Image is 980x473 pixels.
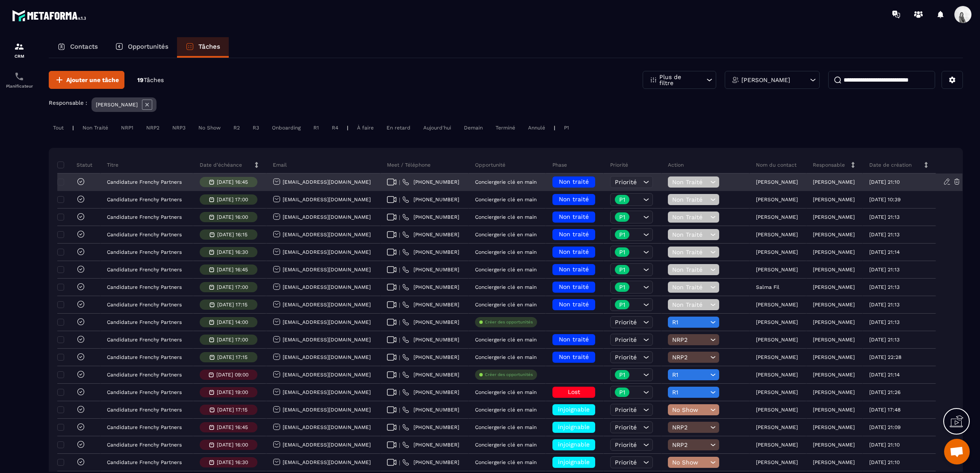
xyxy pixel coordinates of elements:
[813,302,855,308] p: [PERSON_NAME]
[49,100,87,106] p: Responsable :
[216,372,248,378] p: [DATE] 09:00
[672,249,708,256] span: Non Traité
[615,336,637,343] span: Priorité
[558,406,590,413] span: injoignable
[217,354,248,360] p: [DATE] 17:15
[672,441,708,448] span: NRP2
[610,162,628,168] p: Priorité
[813,459,855,465] p: [PERSON_NAME]
[78,123,112,133] div: Non Traité
[475,197,537,203] p: Conciergerie clé en main
[560,123,573,133] div: P1
[619,389,625,395] p: P1
[475,354,537,360] p: Conciergerie clé en main
[619,284,625,290] p: P1
[524,123,549,133] div: Annulé
[813,162,845,168] p: Responsable
[402,441,459,448] a: [PHONE_NUMBER]
[402,214,459,220] a: [PHONE_NUMBER]
[107,249,182,255] p: Candidature Frenchy Partners
[402,266,459,273] a: [PHONE_NUMBER]
[353,123,378,133] div: À faire
[475,214,537,220] p: Conciergerie clé en main
[813,214,855,220] p: [PERSON_NAME]
[399,319,400,326] span: |
[615,441,637,448] span: Priorité
[559,178,589,185] span: Non traité
[107,407,182,413] p: Candidature Frenchy Partners
[619,214,625,220] p: P1
[107,162,118,168] p: Titre
[2,54,36,59] p: CRM
[70,43,98,50] p: Contacts
[217,319,248,325] p: [DATE] 14:00
[559,336,589,343] span: Non traité
[399,424,400,431] span: |
[107,354,182,360] p: Candidature Frenchy Partners
[756,459,798,465] p: [PERSON_NAME]
[107,389,182,395] p: Candidature Frenchy Partners
[619,267,625,273] p: P1
[402,179,459,185] a: [PHONE_NUMBER]
[107,197,182,203] p: Candidature Frenchy Partners
[309,123,323,133] div: R1
[142,123,164,133] div: NRP2
[813,284,855,290] p: [PERSON_NAME]
[813,389,855,395] p: [PERSON_NAME]
[813,319,855,325] p: [PERSON_NAME]
[402,459,459,466] a: [PHONE_NUMBER]
[107,179,182,185] p: Candidature Frenchy Partners
[756,337,798,343] p: [PERSON_NAME]
[217,232,248,238] p: [DATE] 16:15
[559,248,589,255] span: Non traité
[14,41,24,52] img: formation
[475,424,537,430] p: Conciergerie clé en main
[475,442,537,448] p: Conciergerie clé en main
[475,179,537,185] p: Conciergerie clé en main
[402,249,459,256] a: [PHONE_NUMBER]
[944,439,970,464] div: Ouvrir le chat
[813,337,855,343] p: [PERSON_NAME]
[869,284,900,290] p: [DATE] 21:13
[399,459,400,466] span: |
[559,283,589,290] span: Non traité
[869,424,900,430] p: [DATE] 21:09
[49,123,68,133] div: Tout
[399,267,400,273] span: |
[615,406,637,413] span: Priorité
[619,232,625,238] p: P1
[558,441,590,448] span: injoignable
[402,301,459,308] a: [PHONE_NUMBER]
[475,459,537,465] p: Conciergerie clé en main
[491,123,520,133] div: Terminé
[869,214,900,220] p: [DATE] 21:13
[672,301,708,308] span: Non Traité
[813,232,855,238] p: [PERSON_NAME]
[475,232,537,238] p: Conciergerie clé en main
[756,232,798,238] p: [PERSON_NAME]
[217,249,248,255] p: [DATE] 16:30
[402,389,459,396] a: [PHONE_NUMBER]
[615,424,637,431] span: Priorité
[273,162,287,168] p: Email
[399,442,400,448] span: |
[668,162,684,168] p: Action
[107,284,182,290] p: Candidature Frenchy Partners
[559,231,589,238] span: Non traité
[217,407,248,413] p: [DATE] 17:15
[869,389,900,395] p: [DATE] 21:26
[554,125,555,131] p: |
[672,424,708,431] span: NRP2
[475,284,537,290] p: Conciergerie clé en main
[177,37,229,58] a: Tâches
[813,372,855,378] p: [PERSON_NAME]
[217,214,248,220] p: [DATE] 16:00
[869,354,901,360] p: [DATE] 22:28
[137,76,164,84] p: 19
[107,372,182,378] p: Candidature Frenchy Partners
[475,337,537,343] p: Conciergerie clé en main
[399,407,400,413] span: |
[756,179,798,185] p: [PERSON_NAME]
[813,197,855,203] p: [PERSON_NAME]
[217,424,248,430] p: [DATE] 16:45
